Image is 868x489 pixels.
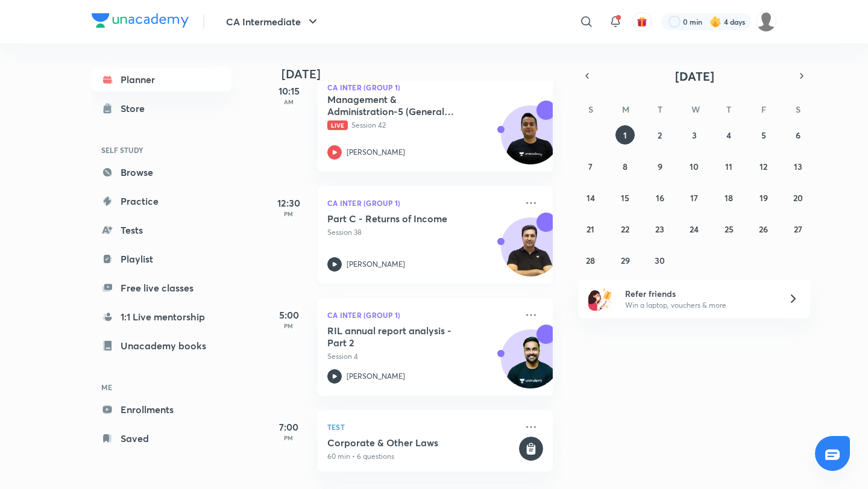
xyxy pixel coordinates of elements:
[709,16,722,28] img: streak
[623,129,627,141] abbr: September 1, 2025
[327,437,517,449] h5: Corporate & Other Laws
[265,210,313,217] p: PM
[587,223,594,235] abbr: September 21, 2025
[121,101,152,116] div: Store
[586,255,595,266] abbr: September 28, 2025
[615,251,635,270] button: September 29, 2025
[502,112,559,170] img: Avatar
[690,223,699,235] abbr: September 24, 2025
[502,336,559,394] img: Avatar
[327,420,517,434] p: Test
[625,300,773,311] p: Win a laptop, vouchers & more
[502,224,559,282] img: Avatar
[327,308,517,322] p: CA Inter (Group 1)
[788,157,808,176] button: September 13, 2025
[327,84,543,91] p: CA Inter (Group 1)
[265,196,313,210] h5: 12:30
[327,451,517,462] p: 60 min • 6 questions
[327,196,517,210] p: CA Inter (Group 1)
[754,157,773,176] button: September 12, 2025
[719,188,738,207] button: September 18, 2025
[581,188,600,207] button: September 14, 2025
[588,287,612,311] img: referral
[637,16,647,27] img: avatar
[327,213,477,225] h5: Part C - Returns of Income
[650,157,670,176] button: September 9, 2025
[588,104,593,115] abbr: Sunday
[794,223,802,235] abbr: September 27, 2025
[265,308,313,322] h5: 5:00
[692,129,697,141] abbr: September 3, 2025
[675,68,714,84] span: [DATE]
[690,161,699,172] abbr: September 10, 2025
[650,251,670,270] button: September 30, 2025
[587,192,595,204] abbr: September 14, 2025
[615,125,635,145] button: September 1, 2025
[719,157,738,176] button: September 11, 2025
[622,104,629,115] abbr: Monday
[92,189,231,213] a: Practice
[725,223,734,235] abbr: September 25, 2025
[327,351,517,362] p: Session 4
[92,67,231,92] a: Planner
[685,188,704,207] button: September 17, 2025
[92,276,231,300] a: Free live classes
[685,125,704,145] button: September 3, 2025
[281,67,565,81] h4: [DATE]
[327,227,517,238] p: Session 38
[265,84,313,98] h5: 10:15
[756,11,776,32] img: Jyoti
[92,218,231,242] a: Tests
[92,96,231,120] a: Store
[347,147,405,158] p: [PERSON_NAME]
[793,192,803,204] abbr: September 20, 2025
[327,120,348,130] span: Live
[347,259,405,270] p: [PERSON_NAME]
[596,67,793,84] button: [DATE]
[92,160,231,184] a: Browse
[92,13,189,31] a: Company Logo
[761,129,766,141] abbr: September 5, 2025
[92,397,231,422] a: Enrollments
[265,322,313,329] p: PM
[658,104,662,115] abbr: Tuesday
[581,219,600,238] button: September 21, 2025
[788,125,808,145] button: September 6, 2025
[623,161,627,172] abbr: September 8, 2025
[625,287,773,300] h6: Refer friends
[719,219,738,238] button: September 25, 2025
[621,192,629,204] abbr: September 15, 2025
[788,188,808,207] button: September 20, 2025
[788,219,808,238] button: September 27, 2025
[92,247,231,271] a: Playlist
[265,420,313,434] h5: 7:00
[92,426,231,450] a: Saved
[92,305,231,329] a: 1:1 Live mentorship
[725,192,733,204] abbr: September 18, 2025
[327,93,477,117] h5: Management & Administration-5 (General Meeting)
[615,219,635,238] button: September 22, 2025
[719,125,738,145] button: September 4, 2025
[759,192,768,204] abbr: September 19, 2025
[632,12,652,31] button: avatar
[265,98,313,105] p: AM
[347,371,405,382] p: [PERSON_NAME]
[726,129,731,141] abbr: September 4, 2025
[794,161,802,172] abbr: September 13, 2025
[650,219,670,238] button: September 23, 2025
[658,161,662,172] abbr: September 9, 2025
[754,125,773,145] button: September 5, 2025
[588,161,593,172] abbr: September 7, 2025
[685,157,704,176] button: September 10, 2025
[92,334,231,358] a: Unacademy books
[650,125,670,145] button: September 2, 2025
[685,219,704,238] button: September 24, 2025
[219,10,327,34] button: CA Intermediate
[655,223,664,235] abbr: September 23, 2025
[327,325,477,349] h5: RIL annual report analysis - Part 2
[796,129,800,141] abbr: September 6, 2025
[581,157,600,176] button: September 7, 2025
[92,377,231,397] h6: ME
[691,104,700,115] abbr: Wednesday
[796,104,800,115] abbr: Saturday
